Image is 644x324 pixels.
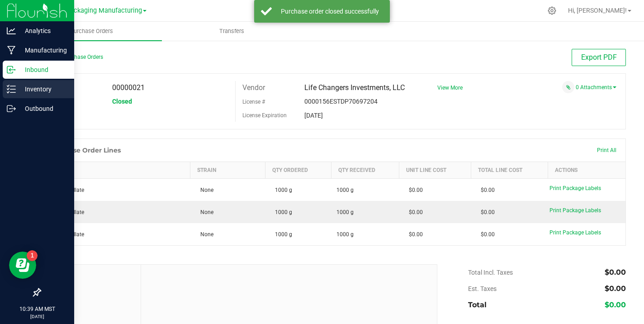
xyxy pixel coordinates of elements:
[196,209,213,215] span: None
[41,162,190,179] th: Item
[404,187,423,193] span: $0.00
[605,268,626,276] span: $0.00
[270,187,292,193] span: 1000 g
[196,187,213,193] span: None
[304,112,323,119] span: [DATE]
[7,65,16,74] inline-svg: Inbound
[265,162,331,179] th: Qty Ordered
[476,187,495,193] span: $0.00
[9,252,36,279] iframe: Resource center
[4,305,70,313] p: 10:39 AM MST
[58,27,125,35] span: Purchase Orders
[46,186,185,194] div: THC Distillate
[597,147,616,153] span: Print All
[46,230,185,238] div: THC Distillate
[336,230,354,238] span: 1000 g
[331,162,399,179] th: Qty Received
[549,207,601,214] span: Print Package Labels
[7,26,16,35] inline-svg: Analytics
[576,84,616,91] a: 0 Attachments
[548,162,625,179] th: Actions
[38,7,142,14] span: Flagstaff Packaging Manufacturing
[4,313,70,320] p: [DATE]
[476,231,495,238] span: $0.00
[581,53,617,62] span: Export PDF
[16,64,70,75] p: Inbound
[16,45,70,56] p: Manufacturing
[242,111,287,119] label: License Expiration
[404,231,423,238] span: $0.00
[336,186,354,194] span: 1000 g
[471,162,548,179] th: Total Line Cost
[242,81,265,95] label: Vendor
[404,209,423,215] span: $0.00
[399,162,471,179] th: Unit Line Cost
[46,208,185,216] div: THC Distillate
[605,284,626,293] span: $0.00
[16,103,70,114] p: Outbound
[270,209,292,215] span: 1000 g
[7,85,16,94] inline-svg: Inventory
[112,98,132,105] span: Closed
[549,229,601,236] span: Print Package Labels
[605,300,626,309] span: $0.00
[22,22,162,41] a: Purchase Orders
[568,7,627,14] span: Hi, [PERSON_NAME]!
[476,209,495,215] span: $0.00
[16,84,70,95] p: Inventory
[549,185,601,191] span: Print Package Labels
[304,83,405,92] span: Life Changers Investments, LLC
[112,83,145,92] span: 00000021
[572,49,626,66] button: Export PDF
[7,46,16,55] inline-svg: Manufacturing
[468,300,487,309] span: Total
[190,162,265,179] th: Strain
[304,98,378,105] span: 0000156ESTDP70697204
[196,231,213,238] span: None
[468,269,513,276] span: Total Incl. Taxes
[242,95,265,109] label: License #
[7,104,16,113] inline-svg: Outbound
[49,147,121,154] h1: Purchase Order Lines
[468,285,497,292] span: Est. Taxes
[16,25,70,36] p: Analytics
[277,7,383,16] div: Purchase order closed successfully
[562,81,574,93] span: Attach a document
[207,27,256,35] span: Transfers
[27,250,38,261] iframe: Resource center unread badge
[270,231,292,238] span: 1000 g
[336,208,354,216] span: 1000 g
[162,22,302,41] a: Transfers
[47,272,134,282] span: Notes
[437,85,463,91] a: View More
[546,6,558,15] div: Manage settings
